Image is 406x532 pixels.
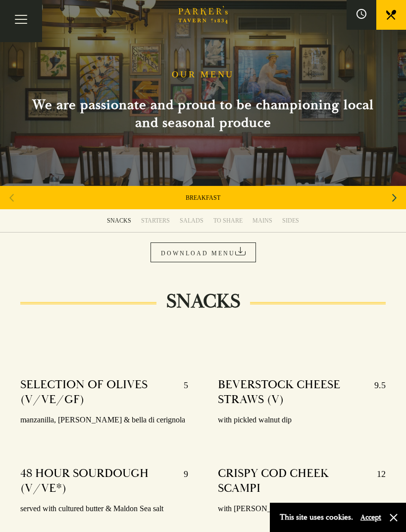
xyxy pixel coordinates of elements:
[175,209,208,232] a: SALADS
[20,466,174,496] h4: 48 HOUR SOURDOUGH (V/VE*)
[151,242,256,262] a: DOWNLOAD MENU
[218,377,364,407] h4: BEVERSTOCK CHEESE STRAWS (V)
[218,502,386,516] p: with [PERSON_NAME]
[20,413,188,427] p: manzanilla, [PERSON_NAME] & bella di cerignola
[102,209,136,232] a: SNACKS
[20,96,386,132] h2: We are passionate and proud to be championing local and seasonal produce
[277,209,304,232] a: SIDES
[186,194,220,202] a: BREAKFAST
[107,217,131,225] div: SNACKS
[282,217,299,225] div: SIDES
[20,377,174,407] h4: SELECTION OF OLIVES (V/VE/GF)
[174,377,188,407] p: 5
[280,510,353,525] p: This site uses cookies.
[174,466,188,496] p: 9
[360,513,381,522] button: Accept
[248,209,277,232] a: MAINS
[253,217,272,225] div: MAINS
[20,502,188,516] p: served with cultured butter & Maldon Sea salt
[141,217,170,225] div: STARTERS
[213,217,243,225] div: TO SHARE
[218,466,367,496] h4: CRISPY COD CHEEK SCAMPI
[389,513,399,523] button: Close and accept
[136,209,175,232] a: STARTERS
[172,69,234,80] h1: OUR MENU
[367,466,386,496] p: 12
[180,217,203,225] div: SALADS
[208,209,248,232] a: TO SHARE
[364,377,386,407] p: 9.5
[156,290,250,313] h2: SNACKS
[218,413,386,427] p: with pickled walnut dip
[388,187,401,209] div: Next slide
